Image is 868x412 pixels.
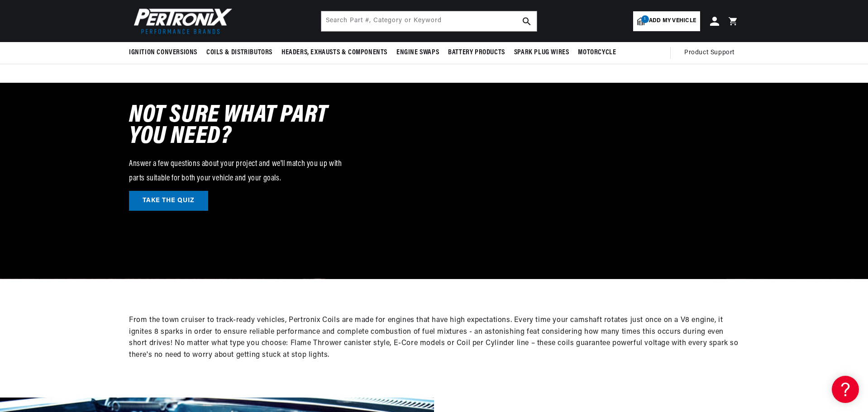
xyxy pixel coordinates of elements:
[129,160,342,183] span: Answer a few questions about your project and we'll match you up with parts suitable for both you...
[277,42,392,63] summary: Headers, Exhausts & Components
[649,17,696,25] span: Add my vehicle
[129,191,208,211] a: TAKE THE QUIZ
[684,42,739,64] summary: Product Support
[206,48,272,57] span: Coils & Distributors
[641,15,649,23] span: 1
[202,42,277,63] summary: Coils & Distributors
[321,11,537,31] input: Search Part #, Category or Keyword
[578,48,616,57] span: Motorcycle
[448,48,505,57] span: Battery Products
[392,42,444,63] summary: Engine Swaps
[129,5,233,37] img: Pertronix
[129,42,202,63] summary: Ignition Conversions
[573,42,620,63] summary: Motorcycle
[129,103,328,149] span: NOT SURE WHAT PART YOU NEED?
[684,48,734,58] span: Product Support
[517,11,537,31] button: search button
[444,42,510,63] summary: Battery Products
[281,48,387,57] span: Headers, Exhausts & Components
[514,48,569,57] span: Spark Plug Wires
[129,315,739,361] p: From the town cruiser to track-ready vehicles, Pertronix Coils are made for engines that have hig...
[396,48,439,57] span: Engine Swaps
[510,42,574,63] summary: Spark Plug Wires
[129,48,197,57] span: Ignition Conversions
[633,11,700,31] a: 1Add my vehicle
